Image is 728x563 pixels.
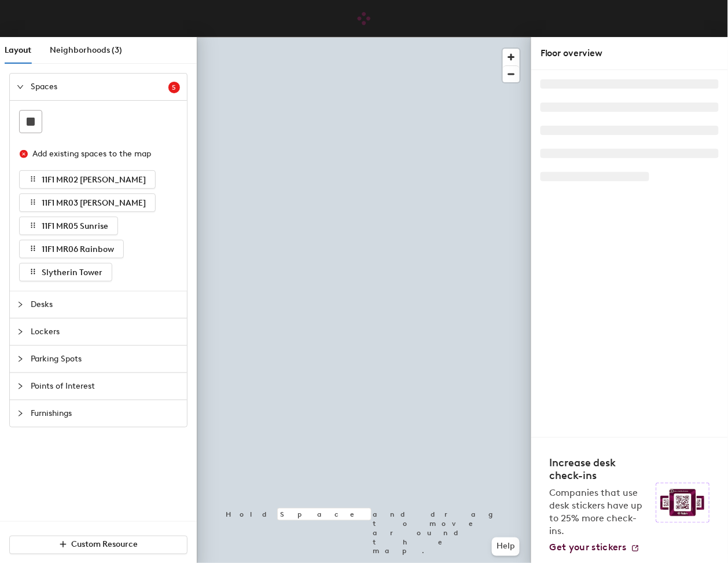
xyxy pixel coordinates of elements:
[42,198,146,208] span: 11F1 MR03 [PERSON_NAME]
[72,540,138,550] span: Custom Resource
[17,328,24,335] span: collapsed
[17,301,24,308] span: collapsed
[19,217,118,235] button: 11F1 MR05 Sunrise
[550,542,626,553] span: Get your stickers
[541,46,719,60] div: Floor overview
[9,536,187,554] button: Custom Resource
[19,193,156,212] button: 11F1 MR03 [PERSON_NAME]
[32,148,170,160] div: Add existing spaces to the map
[168,82,180,93] sup: 5
[17,83,24,90] span: expanded
[31,291,180,318] span: Desks
[172,83,177,92] span: 5
[17,356,24,363] span: collapsed
[42,268,102,277] span: Slytherin Tower
[31,373,180,400] span: Points of Interest
[42,244,114,254] span: 11F1 MR06 Rainbow
[17,383,24,390] span: collapsed
[656,483,709,522] img: Sticker logo
[42,221,108,231] span: 11F1 MR05 Sunrise
[19,263,112,281] button: Slytherin Tower
[50,45,122,55] span: Neighborhoods (3)
[31,319,180,345] span: Lockers
[550,456,649,482] h4: Increase desk check-ins
[5,45,31,55] span: Layout
[17,410,24,417] span: collapsed
[492,538,520,556] button: Help
[550,487,649,538] p: Companies that use desk stickers have up to 25% more check-ins.
[550,542,640,554] a: Get your stickers
[19,240,124,258] button: 11F1 MR06 Rainbow
[31,346,180,372] span: Parking Spots
[20,150,28,158] span: close-circle
[31,74,168,100] span: Spaces
[42,175,146,185] span: 11F1 MR02 [PERSON_NAME]
[31,400,180,427] span: Furnishings
[19,170,156,189] button: 11F1 MR02 [PERSON_NAME]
